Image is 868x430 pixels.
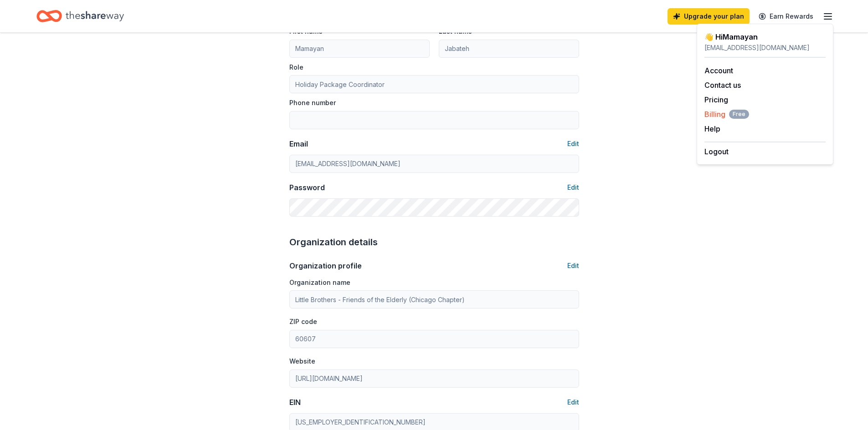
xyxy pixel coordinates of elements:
button: Logout [704,146,729,157]
div: 👋 Hi Mamayan [704,31,826,42]
button: Edit [567,260,579,271]
input: 12345 (U.S. only) [289,330,579,348]
label: ZIP code [289,317,317,326]
button: Contact us [704,80,741,91]
button: Help [704,123,720,134]
div: Organization details [289,235,579,249]
button: Edit [567,138,579,149]
div: EIN [289,397,301,408]
a: Home [36,5,124,27]
button: Edit [567,397,579,408]
a: Upgrade your plan [668,8,750,25]
label: Organization name [289,278,350,287]
span: Free [729,110,749,119]
div: Password [289,182,325,193]
div: Organization profile [289,260,362,271]
label: Phone number [289,98,336,107]
label: Website [289,357,315,366]
span: Billing [704,109,749,120]
a: Account [704,66,733,75]
div: [EMAIL_ADDRESS][DOMAIN_NAME] [704,42,826,53]
a: Earn Rewards [753,8,819,25]
div: Email [289,138,308,149]
button: BillingFree [704,109,749,120]
button: Edit [567,182,579,193]
label: Role [289,63,303,72]
a: Pricing [704,95,728,104]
